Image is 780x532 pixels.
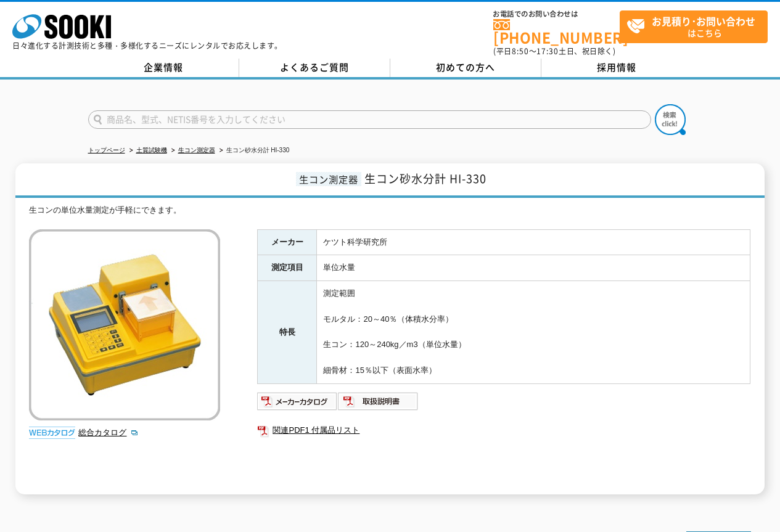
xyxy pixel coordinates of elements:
[258,281,317,384] th: 特長
[626,11,767,42] span: はこちら
[29,229,220,420] img: 生コン砂水分計 HI-330
[317,229,750,255] td: ケツト科学研究所
[257,391,338,411] img: メーカーカタログ
[88,147,125,153] a: トップページ
[178,147,215,153] a: 生コン測定器
[78,428,139,437] a: 総合カタログ
[620,10,768,43] a: お見積り･お問い合わせはこちら
[29,427,75,439] img: webカタログ
[136,147,167,153] a: 土質試験機
[88,59,239,77] a: 企業情報
[258,229,317,255] th: メーカー
[541,59,692,77] a: 採用情報
[536,46,559,57] span: 17:30
[217,144,290,157] li: 生コン砂水分計 HI-330
[88,110,651,129] input: 商品名、型式、NETIS番号を入力してください
[512,46,529,57] span: 8:50
[12,42,282,49] p: 日々進化する計測技術と多種・多様化するニーズにレンタルでお応えします。
[652,14,755,28] strong: お見積り･お問い合わせ
[493,46,615,57] span: (平日 ～ 土日、祝日除く)
[29,204,750,217] div: 生コンの単位水量測定が手軽にできます。
[493,10,620,18] span: お電話でのお問い合わせは
[338,391,419,411] img: 取扱説明書
[390,59,541,77] a: 初めての方へ
[655,104,686,135] img: btn_search.png
[296,172,361,186] span: 生コン測定器
[436,60,495,74] span: 初めての方へ
[257,422,750,438] a: 関連PDF1 付属品リスト
[317,281,750,384] td: 測定範囲 モルタル：20～40％（体積水分率） 生コン：120～240kg／m3（単位水量） 細骨材：15％以下（表面水率）
[258,255,317,281] th: 測定項目
[338,399,419,409] a: 取扱説明書
[239,59,390,77] a: よくあるご質問
[364,170,486,187] span: 生コン砂水分計 HI-330
[317,255,750,281] td: 単位水量
[257,399,338,409] a: メーカーカタログ
[493,19,620,44] a: [PHONE_NUMBER]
